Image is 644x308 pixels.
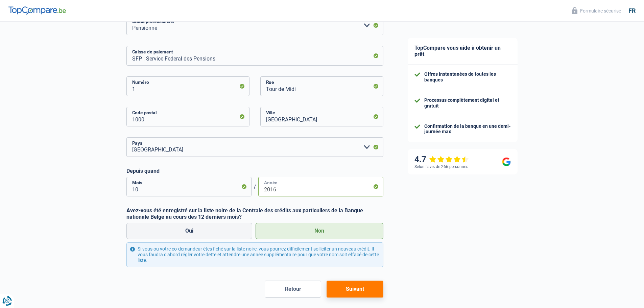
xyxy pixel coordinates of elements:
[424,71,511,83] div: Offres instantanées de toutes les banques
[126,223,253,239] label: Oui
[424,123,511,135] div: Confirmation de la banque en une demi-journée max
[424,97,511,109] div: Processus complètement digital et gratuit
[126,168,383,174] label: Depuis quand
[327,281,383,298] button: Suivant
[628,7,636,15] div: fr
[252,184,258,190] span: /
[126,177,252,196] input: MM
[8,6,66,15] img: TopCompare Logo
[258,177,383,196] input: AAAA
[414,155,469,164] div: 4.7
[126,207,383,220] label: Avez-vous été enregistré sur la liste noire de la Centrale des crédits aux particuliers de la Ban...
[256,223,383,239] label: Non
[265,281,321,298] button: Retour
[408,38,518,65] div: TopCompare vous aide à obtenir un prêt
[414,164,468,169] div: Selon l’avis de 266 personnes
[568,5,625,16] button: Formulaire sécurisé
[126,242,383,267] div: Si vous ou votre co-demandeur êtes fiché sur la liste noire, vous pourrez difficilement sollicite...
